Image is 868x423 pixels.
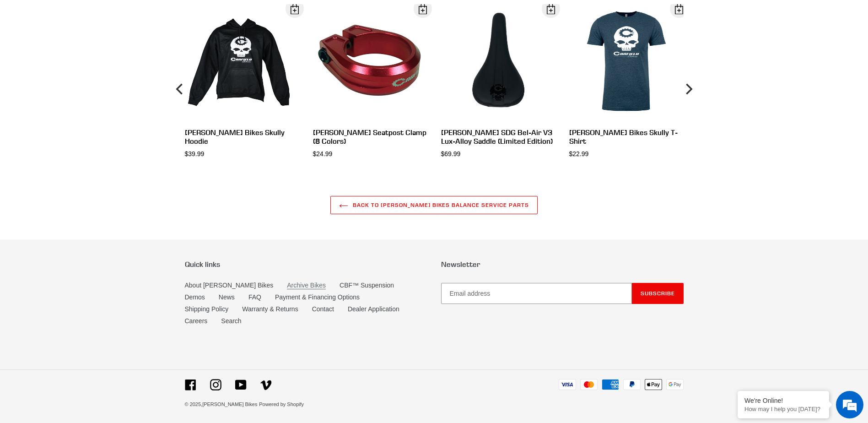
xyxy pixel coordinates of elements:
a: Shipping Policy [185,305,229,313]
a: Warranty & Returns [242,305,298,313]
a: Archive Bikes [287,282,326,289]
div: Chat with us now [61,51,167,63]
a: Demos [185,293,205,301]
a: Payment & Financing Options [275,293,360,301]
p: Newsletter [441,260,684,269]
a: Dealer Application [348,305,399,313]
a: Search [221,317,241,325]
div: We're Online! [744,397,822,404]
a: CBF™ Suspension [340,282,394,289]
a: About [PERSON_NAME] Bikes [185,282,274,289]
p: Quick links [185,260,427,269]
button: Previous [171,4,189,174]
img: d_696896380_company_1647369064580_696896380 [29,46,52,69]
p: How may I help you today? [744,406,822,412]
button: Next [679,4,697,174]
a: [PERSON_NAME] Bikes Skully Hoodie $39.99 Open Dialog Canfield Bikes Skully Hoodie [185,4,299,159]
a: Careers [185,317,208,325]
a: FAQ [248,293,261,301]
span: Subscribe [641,290,675,297]
a: Contact [312,305,334,313]
span: We're online! [53,115,126,208]
button: Subscribe [632,283,684,304]
input: Email address [441,283,632,304]
a: Back to [PERSON_NAME] Bikes Balance Service Parts [330,196,537,214]
a: News [219,293,235,301]
a: [PERSON_NAME] Bikes [202,401,257,407]
textarea: Type your message and hit 'Enter' [5,250,174,282]
div: Minimize live chat window [150,5,172,27]
small: © 2025, [185,401,258,407]
a: Powered by Shopify [259,401,304,407]
div: Navigation go back [10,50,24,64]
